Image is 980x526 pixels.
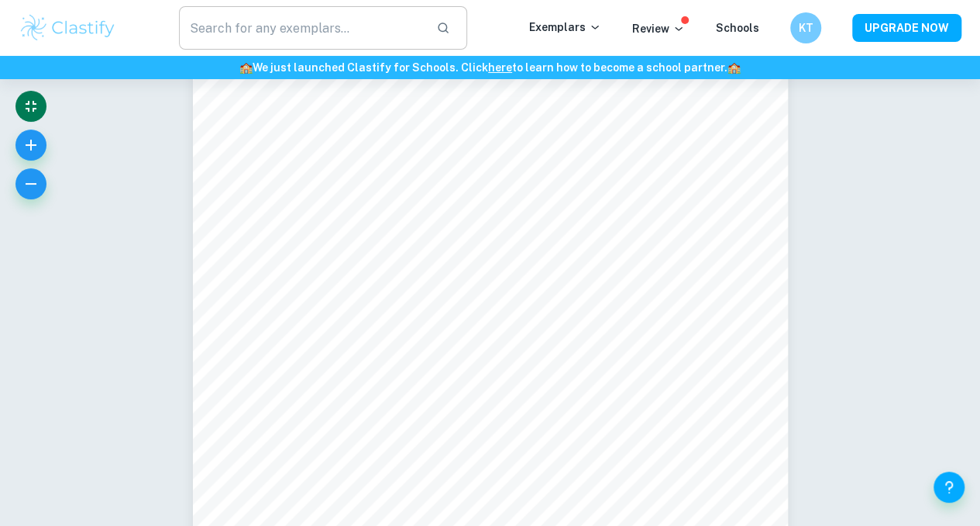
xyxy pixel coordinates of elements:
[727,61,741,74] span: 🏫
[239,61,253,74] span: 🏫
[934,472,965,503] button: Help and Feedback
[3,59,977,76] h6: We just launched Clastify for Schools. Click to learn how to become a school partner.
[716,22,759,34] a: Schools
[529,19,601,36] p: Exemplars
[790,12,821,43] button: KT
[179,6,424,50] input: Search for any exemplars...
[852,14,961,42] button: UPGRADE NOW
[15,91,46,122] button: Exit fullscreen
[797,19,815,36] h6: KT
[632,20,685,37] p: Review
[488,61,512,74] a: here
[19,12,117,43] img: Clastify logo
